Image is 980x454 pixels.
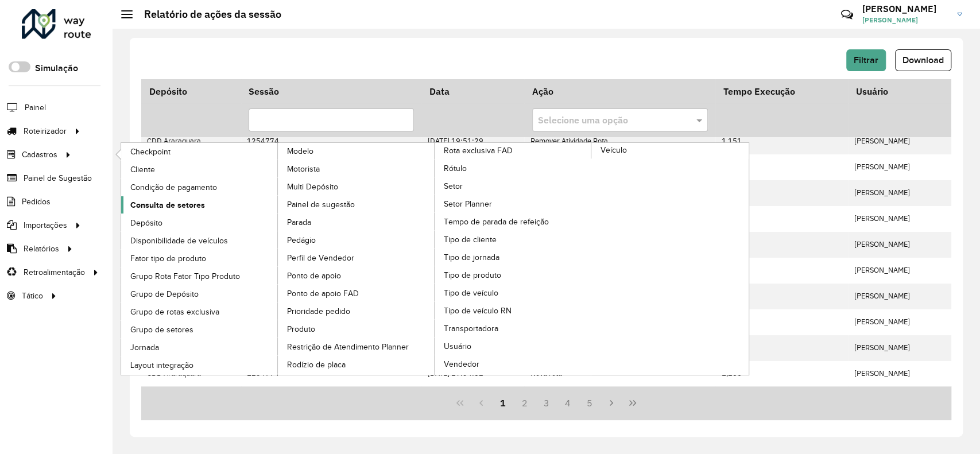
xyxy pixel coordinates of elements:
[601,392,622,414] button: Next Page
[444,269,501,281] span: Tipo de produto
[287,181,338,193] span: Multi Depósito
[435,284,592,301] a: Tipo de veículo
[862,15,948,25] span: [PERSON_NAME]
[121,143,278,160] a: Checkpoint
[287,252,354,264] span: Perfil de Vendedor
[130,217,162,229] span: Depósito
[435,177,592,195] a: Setor
[435,213,592,230] a: Tempo de parada de refeição
[24,219,67,231] span: Importações
[579,392,601,414] button: 5
[287,341,409,353] span: Restrição de Atendimento Planner
[514,392,536,414] button: 2
[24,172,92,184] span: Painel de Sugestão
[601,144,627,156] span: Veículo
[848,361,951,387] td: [PERSON_NAME]
[848,258,951,284] td: [PERSON_NAME]
[287,216,311,228] span: Parada
[848,309,951,335] td: [PERSON_NAME]
[278,160,435,177] a: Motorista
[444,162,467,174] span: Rótulo
[278,267,435,284] a: Ponto de apoio
[421,129,524,154] td: [DATE] 19:51:29
[715,180,848,206] td: 1,632
[848,79,951,103] th: Usuário
[524,79,715,103] th: Ação
[435,355,592,372] a: Vendedor
[287,145,313,157] span: Modelo
[854,55,878,65] span: Filtrar
[715,129,848,154] td: 1,151
[241,129,422,154] td: 1254774
[130,164,155,176] span: Cliente
[22,290,43,302] span: Tático
[444,180,463,192] span: Setor
[130,306,219,318] span: Grupo de rotas exclusiva
[130,324,193,336] span: Grupo de setores
[141,129,241,154] td: CDD Araraquara
[130,146,171,158] span: Checkpoint
[130,288,199,300] span: Grupo de Depósito
[715,284,848,309] td: 3,945
[557,392,579,414] button: 4
[444,323,498,335] span: Transportadora
[121,303,278,320] a: Grupo de rotas exclusiva
[121,285,278,302] a: Grupo de Depósito
[25,102,46,114] span: Painel
[130,359,193,371] span: Layout integração
[846,49,886,71] button: Filtrar
[421,79,524,103] th: Data
[130,270,240,282] span: Grupo Rota Fator Tipo Produto
[444,234,497,246] span: Tipo de cliente
[444,251,499,263] span: Tipo de jornada
[22,196,51,208] span: Pedidos
[121,196,278,214] a: Consulta de setores
[715,258,848,284] td: 6,190
[444,287,498,299] span: Tipo de veículo
[121,250,278,267] a: Fator tipo de produto
[35,61,78,75] label: Simulação
[121,161,278,178] a: Cliente
[902,55,944,65] span: Download
[524,129,715,154] td: Remover Atividade Rota
[241,79,422,103] th: Sessão
[287,199,355,211] span: Painel de sugestão
[278,143,592,375] a: Rota exclusiva FAD
[121,339,278,356] a: Jornada
[278,302,435,320] a: Prioridade pedido
[287,359,346,371] span: Rodízio de placa
[715,206,848,232] td: 0,877
[121,179,278,196] a: Condição de pagamento
[444,358,479,370] span: Vendedor
[130,199,205,211] span: Consulta de setores
[715,335,848,361] td: 0,947
[444,198,492,210] span: Setor Planner
[435,302,592,319] a: Tipo de veículo RN
[444,216,549,228] span: Tempo de parada de refeição
[715,361,848,387] td: 1,206
[130,342,159,354] span: Jornada
[287,323,315,335] span: Produto
[848,335,951,361] td: [PERSON_NAME]
[22,149,57,161] span: Cadastros
[622,392,644,414] button: Last Page
[848,129,951,154] td: [PERSON_NAME]
[278,338,435,355] a: Restrição de Atendimento Planner
[435,195,592,212] a: Setor Planner
[278,196,435,213] a: Painel de sugestão
[862,3,948,14] h3: [PERSON_NAME]
[278,249,435,266] a: Perfil de Vendedor
[848,284,951,309] td: [PERSON_NAME]
[278,214,435,231] a: Parada
[278,320,435,337] a: Produto
[435,143,749,375] a: Veículo
[435,320,592,337] a: Transportadora
[121,214,278,231] a: Depósito
[130,181,217,193] span: Condição de pagamento
[848,232,951,258] td: [PERSON_NAME]
[715,232,848,258] td: 3,198
[848,180,951,206] td: [PERSON_NAME]
[444,340,471,352] span: Usuário
[435,160,592,177] a: Rótulo
[848,206,951,232] td: [PERSON_NAME]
